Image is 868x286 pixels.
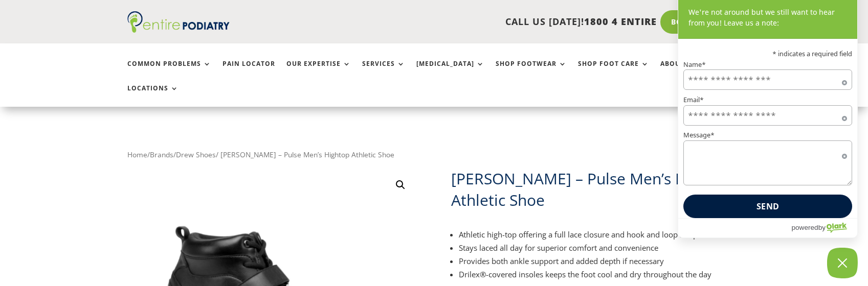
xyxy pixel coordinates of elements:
[127,148,741,161] nav: Breadcrumb
[459,228,741,241] li: Athletic high-top offering a full lace closure and hook and loop strap
[791,219,857,237] a: Powered by Olark
[127,25,230,35] a: Entire Podiatry
[683,61,852,67] label: Name*
[827,248,858,278] button: Close Chatbox
[683,97,852,103] label: Email*
[459,254,741,268] li: Provides both ankle support and added depth if necessary
[362,60,405,82] a: Services
[459,268,741,281] li: Drilex®-covered insoles keeps the foot cool and dry throughout the day
[683,195,852,218] button: Send
[391,176,410,194] a: View full-screen image gallery
[660,60,695,82] a: About
[222,60,275,82] a: Pain Locator
[578,60,649,82] a: Shop Foot Care
[842,152,847,157] span: Required field
[416,60,484,82] a: [MEDICAL_DATA]
[451,168,741,211] h1: [PERSON_NAME] – Pulse Men’s Hightop Athletic Shoe
[496,60,567,82] a: Shop Footwear
[688,7,847,28] p: We're not around but we still want to hear from you! Leave us a note:
[683,105,852,126] input: Email
[683,132,852,139] label: Message*
[842,78,847,83] span: Required field
[269,15,657,29] p: CALL US [DATE]!
[127,60,211,82] a: Common Problems
[791,221,818,234] span: powered
[127,111,179,133] a: Locations
[660,10,738,34] a: Book Online
[127,85,179,107] a: Locations
[459,241,741,254] li: Stays laced all day for superior comfort and convenience
[584,15,657,28] span: 1800 4 ENTIRE
[150,150,173,159] a: Brands
[127,150,147,159] a: Home
[127,11,230,33] img: logo (1)
[842,114,847,119] span: Required field
[176,150,216,159] a: Drew Shoes
[683,140,852,185] textarea: Message
[286,60,351,82] a: Our Expertise
[818,221,826,234] span: by
[683,69,852,90] input: Name
[683,51,852,57] p: * indicates a required field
